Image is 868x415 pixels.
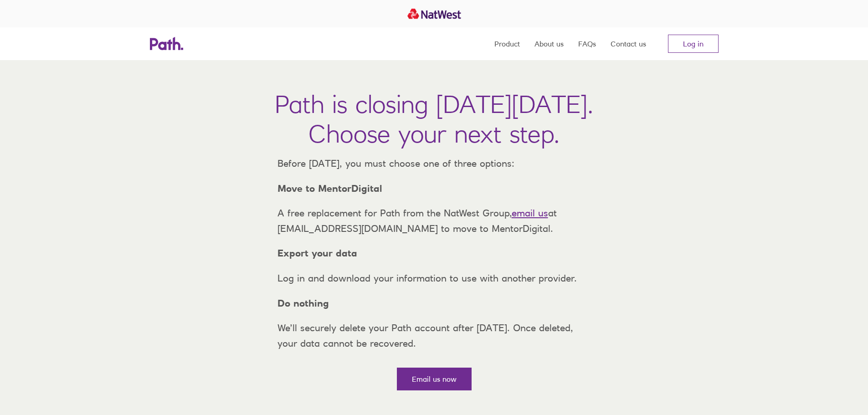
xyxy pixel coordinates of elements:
[668,35,719,53] a: Log in
[277,297,329,309] strong: Do nothing
[270,320,598,351] p: We’ll securely delete your Path account after [DATE]. Once deleted, your data cannot be recovered.
[512,207,548,219] a: email us
[578,27,596,60] a: FAQs
[397,368,472,390] a: Email us now
[277,247,357,259] strong: Export your data
[494,27,520,60] a: Product
[275,89,593,149] h1: Path is closing [DATE][DATE]. Choose your next step.
[277,183,382,194] strong: Move to MentorDigital
[611,27,646,60] a: Contact us
[270,156,598,171] p: Before [DATE], you must choose one of three options:
[270,271,598,286] p: Log in and download your information to use with another provider.
[534,27,564,60] a: About us
[270,205,598,236] p: A free replacement for Path from the NatWest Group, at [EMAIL_ADDRESS][DOMAIN_NAME] to move to Me...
